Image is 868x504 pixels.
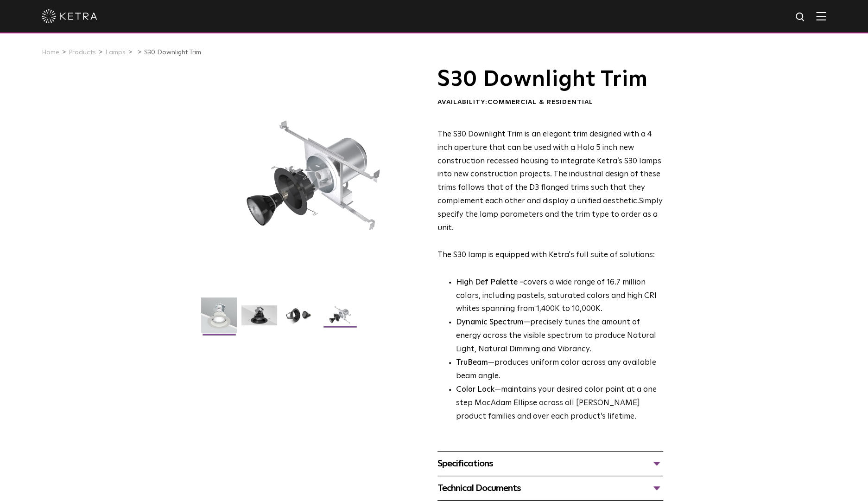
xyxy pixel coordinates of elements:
[456,383,663,424] li: —maintains your desired color point at a one step MacAdam Ellipse across all [PERSON_NAME] produc...
[201,297,237,340] img: S30-DownlightTrim-2021-Web-Square
[437,481,663,496] div: Technical Documents
[456,359,488,367] strong: TruBeam
[456,386,494,394] strong: Color Lock
[488,99,593,105] span: Commercial & Residential
[795,12,806,23] img: search icon
[105,49,126,56] a: Lamps
[437,98,663,107] div: Availability:
[456,276,663,317] p: covers a wide range of 16.7 million colors, including pastels, saturated colors and high CRI whit...
[69,49,96,56] a: Products
[437,68,663,91] h1: S30 Downlight Trim
[437,197,663,232] span: Simply specify the lamp parameters and the trim type to order as a unit.​
[456,278,523,286] strong: High Def Palette -
[437,130,661,205] span: The S30 Downlight Trim is an elegant trim designed with a 4 inch aperture that can be used with a...
[456,318,524,326] strong: Dynamic Spectrum
[456,356,663,383] li: —produces uniform color across any available beam angle.
[282,305,317,332] img: S30 Halo Downlight_Table Top_Black
[144,49,201,56] a: S30 Downlight Trim
[241,305,277,332] img: S30 Halo Downlight_Hero_Black_Gradient
[322,305,358,332] img: S30 Halo Downlight_Exploded_Black
[42,49,59,56] a: Home
[42,9,97,23] img: ketra-logo-2019-white
[816,12,826,20] img: Hamburger%20Nav.svg
[437,128,663,262] p: The S30 lamp is equipped with Ketra's full suite of solutions:
[437,456,663,471] div: Specifications
[456,316,663,356] li: —precisely tunes the amount of energy across the visible spectrum to produce Natural Light, Natur...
